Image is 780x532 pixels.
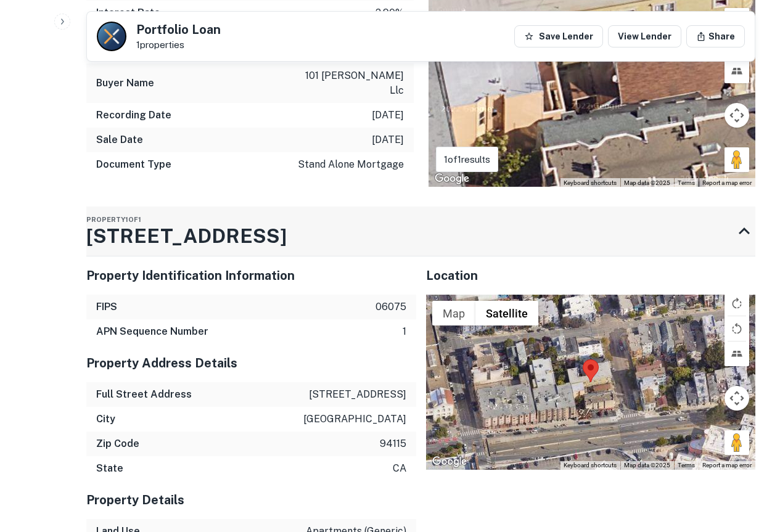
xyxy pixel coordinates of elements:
[86,354,416,372] h5: Property Address Details
[96,157,171,172] h6: Document Type
[136,23,221,36] h5: Portfolio Loan
[309,387,406,402] p: [STREET_ADDRESS]
[725,291,749,316] button: Rotate map clockwise
[96,6,160,20] h6: Interest Rate
[96,133,143,147] h6: Sale Date
[429,454,470,470] img: Google
[432,171,472,187] a: Open this area in Google Maps (opens a new window)
[678,179,695,186] a: Terms (opens in new tab)
[298,157,404,172] p: stand alone mortgage
[393,461,406,476] p: ca
[303,412,406,427] p: [GEOGRAPHIC_DATA]
[96,387,192,402] h6: Full Street Address
[96,461,123,476] h6: State
[444,152,490,167] p: 1 of 1 results
[725,103,749,128] button: Map camera controls
[136,39,221,51] p: 1 properties
[96,436,139,451] h6: Zip Code
[702,179,752,186] a: Report a map error
[514,25,603,47] button: Save Lender
[718,433,780,493] iframe: Chat Widget
[293,68,404,98] p: 101 [PERSON_NAME] llc
[426,266,756,285] h5: Location
[372,108,404,123] p: [DATE]
[96,76,154,91] h6: Buyer Name
[624,462,670,469] span: Map data ©2025
[96,300,117,314] h6: FIPS
[403,324,406,339] p: 1
[624,179,670,186] span: Map data ©2025
[376,6,404,20] p: 2.90%
[702,462,752,469] a: Report a map error
[564,461,617,470] button: Keyboard shortcuts
[725,147,749,172] button: Drag Pegman onto the map to open Street View
[725,386,749,411] button: Map camera controls
[725,430,749,455] button: Drag Pegman onto the map to open Street View
[376,300,406,314] p: 06075
[564,179,617,187] button: Keyboard shortcuts
[725,316,749,341] button: Rotate map counterclockwise
[96,412,115,427] h6: City
[86,491,416,509] h5: Property Details
[86,216,141,223] span: Property 1 of 1
[608,25,681,47] a: View Lender
[372,133,404,147] p: [DATE]
[725,342,749,366] button: Tilt map
[725,59,749,83] button: Tilt map
[429,454,470,470] a: Open this area in Google Maps (opens a new window)
[725,8,749,33] button: Rotate map clockwise
[86,207,755,256] div: Property1of1[STREET_ADDRESS]
[96,108,171,123] h6: Recording Date
[432,171,472,187] img: Google
[380,436,406,451] p: 94115
[678,462,695,469] a: Terms (opens in new tab)
[96,324,208,339] h6: APN Sequence Number
[475,301,538,325] button: Show satellite imagery
[86,221,287,251] h3: [STREET_ADDRESS]
[86,266,416,285] h5: Property Identification Information
[686,25,745,47] button: Share
[432,301,475,325] button: Show street map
